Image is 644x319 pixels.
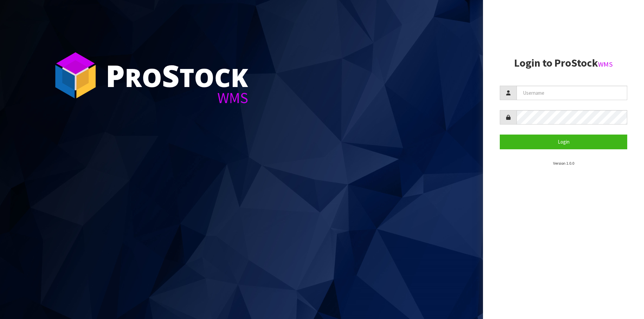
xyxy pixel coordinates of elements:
img: ProStock Cube [50,50,101,100]
h2: Login to ProStock [500,57,627,69]
input: Username [517,86,627,100]
div: WMS [106,90,248,105]
button: Login [500,135,627,149]
small: Version 1.0.0 [553,161,574,166]
span: P [106,55,125,96]
span: S [162,55,179,96]
small: WMS [598,60,613,69]
div: ro tock [106,60,248,90]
